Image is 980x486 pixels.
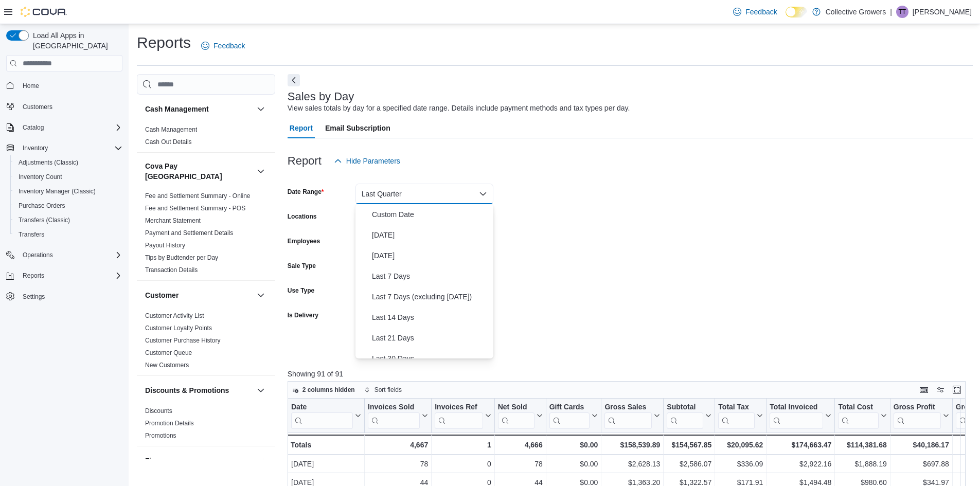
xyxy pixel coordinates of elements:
label: Sale Type [288,262,316,270]
a: Settings [19,291,49,303]
span: Adjustments (Classic) [19,158,78,167]
a: Customer Activity List [145,312,204,319]
span: Load All Apps in [GEOGRAPHIC_DATA] [29,30,122,51]
span: Transfers [14,228,122,241]
div: Total Tax [718,403,755,412]
button: Inventory [19,142,52,154]
div: $2,922.16 [770,458,831,470]
span: Cash Out Details [145,138,192,146]
a: Fee and Settlement Summary - POS [145,205,245,212]
div: Subtotal [667,403,703,412]
button: Total Cost [838,403,886,429]
span: Payout History [145,241,185,249]
span: Last 30 Days [372,352,489,365]
label: Employees [288,237,320,245]
div: Invoices Ref [435,403,483,412]
span: Purchase Orders [19,202,65,210]
div: Gross Sales [604,403,652,429]
button: Inventory [2,141,127,155]
div: Total Cost [838,403,878,412]
button: Cova Pay [GEOGRAPHIC_DATA] [145,161,253,182]
div: Net Sold [497,403,534,412]
a: Promotion Details [145,420,194,427]
a: Transfers [14,228,48,241]
h3: Sales by Day [288,91,354,103]
button: Purchase Orders [10,199,127,213]
button: Catalog [19,121,48,134]
span: Adjustments (Classic) [14,156,122,169]
span: New Customers [145,361,189,369]
div: 78 [368,458,428,470]
div: $2,628.13 [604,458,660,470]
a: Customers [19,101,57,113]
span: Hide Parameters [346,156,400,166]
button: Hide Parameters [330,151,404,171]
div: Totals [291,439,361,451]
div: Date [291,403,353,412]
p: | [890,6,892,18]
span: Inventory Count [19,173,62,181]
h3: Finance [145,456,172,466]
button: Home [2,78,127,93]
span: Customer Purchase History [145,336,221,345]
button: Enter fullscreen [951,384,963,396]
span: Discounts [145,407,172,415]
span: Inventory Count [14,171,122,183]
span: Promotions [145,431,176,440]
button: Inventory Count [10,170,127,184]
button: Customer [145,290,253,300]
a: Inventory Manager (Classic) [14,185,100,197]
span: Fee and Settlement Summary - POS [145,204,245,212]
div: [DATE] [291,458,361,470]
div: Gift Card Sales [549,403,590,429]
div: Net Sold [497,403,534,429]
label: Use Type [288,286,314,295]
button: Sort fields [360,384,406,396]
div: $174,663.47 [770,439,831,451]
div: $40,186.17 [894,439,949,451]
div: Invoices Sold [368,403,420,429]
div: Cash Management [137,123,275,152]
button: Subtotal [667,403,711,429]
p: Showing 91 of 91 [288,369,973,379]
label: Is Delivery [288,311,318,319]
div: Discounts & Promotions [137,405,275,446]
button: Discounts & Promotions [255,384,267,397]
a: Customer Queue [145,349,192,356]
button: Gross Sales [604,403,660,429]
button: Discounts & Promotions [145,385,253,395]
span: Promotion Details [145,419,194,427]
div: Invoices Ref [435,403,483,429]
a: Payout History [145,242,185,249]
div: Gross Profit [894,403,941,429]
p: [PERSON_NAME] [913,6,972,18]
label: Date Range [288,188,324,196]
span: Sort fields [375,386,402,394]
div: Select listbox [355,204,493,358]
div: 4,667 [368,439,428,451]
a: Tips by Budtender per Day [145,254,218,261]
div: Gross Sales [604,403,652,412]
div: $0.00 [549,439,598,451]
a: Discounts [145,407,172,415]
div: Invoices Sold [368,403,420,412]
div: Customer [137,310,275,375]
div: Tanner Talwar [896,6,908,18]
a: Inventory Count [14,171,66,183]
img: Cova [21,7,67,17]
button: Invoices Ref [435,403,491,429]
button: Customer [255,289,267,301]
span: Feedback [745,7,777,17]
a: Merchant Statement [145,217,201,224]
button: Reports [2,268,127,283]
button: Finance [145,456,253,466]
button: Last Quarter [355,184,493,204]
h3: Discounts & Promotions [145,385,229,395]
input: Dark Mode [786,7,807,17]
span: Inventory Manager (Classic) [19,187,96,195]
span: Tips by Budtender per Day [145,254,218,262]
div: $0.00 [549,458,598,470]
a: Customer Purchase History [145,337,221,344]
div: Total Invoiced [770,403,823,429]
